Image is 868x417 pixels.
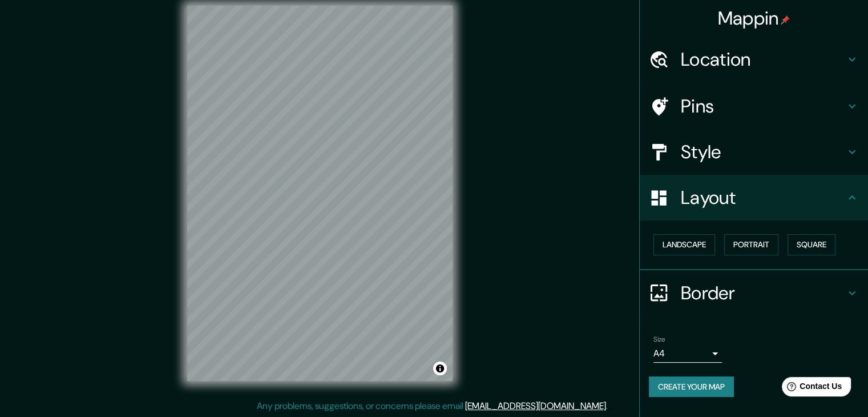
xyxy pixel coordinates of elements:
[465,400,606,412] a: [EMAIL_ADDRESS][DOMAIN_NAME]
[653,344,722,363] div: A4
[608,399,609,413] div: .
[640,37,868,82] div: Location
[640,175,868,220] div: Layout
[640,129,868,175] div: Style
[649,376,734,398] button: Create your map
[640,270,868,316] div: Border
[257,399,608,413] p: Any problems, suggestions, or concerns please email .
[653,234,715,255] button: Landscape
[433,362,447,375] button: Toggle attribution
[681,95,845,118] h4: Pins
[681,282,845,304] h4: Border
[781,15,790,25] img: pin-icon.png
[718,7,790,30] h4: Mappin
[609,399,612,413] div: .
[766,372,855,404] iframe: Help widget launcher
[187,6,453,381] canvas: Map
[653,334,665,344] label: Size
[788,234,835,255] button: Square
[681,141,845,163] h4: Style
[724,234,778,255] button: Portrait
[640,83,868,129] div: Pins
[681,186,845,209] h4: Layout
[681,48,845,71] h4: Location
